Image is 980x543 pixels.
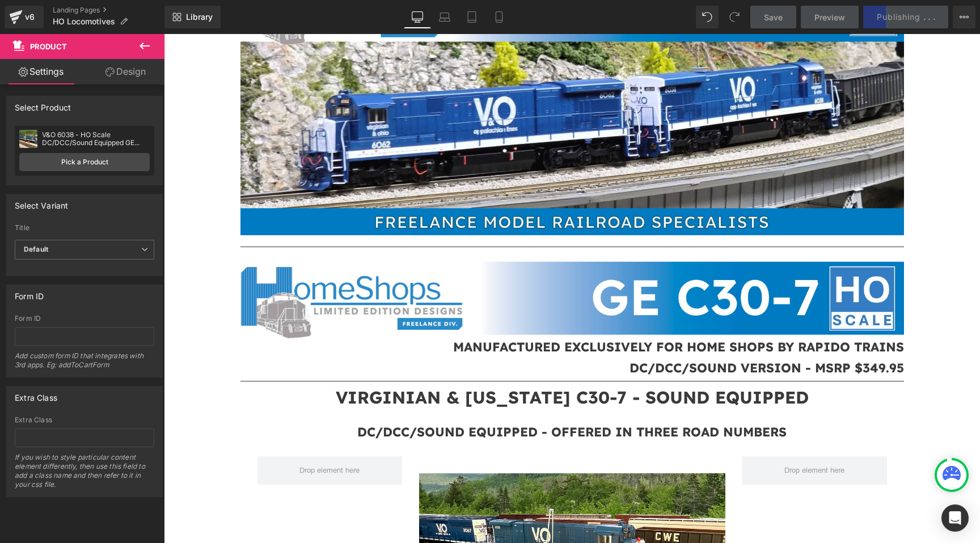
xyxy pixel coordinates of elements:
a: Design [85,59,167,84]
span: HO Locomotives [53,17,115,26]
span: Save [764,11,783,23]
a: Preview [801,6,859,28]
div: V&O 6038 - HO Scale DC/DCC/Sound Equipped GE C30-7 Locomotive [42,131,150,147]
strong: DC/DCC/SOUND EQUIPPED - OFFERED IN THREE ROAD NUMBERS [193,390,623,406]
div: Form ID [15,285,44,301]
div: Open Intercom Messenger [941,504,969,532]
a: Desktop [404,6,431,28]
a: Pick a Product [19,153,150,171]
div: If you wish to style particular content element differently, then use this field to add a class n... [15,453,154,497]
span: Product [30,42,67,51]
a: Tablet [458,6,485,28]
span: Preview [814,11,845,23]
button: More [953,6,975,28]
button: Undo [696,6,719,28]
a: Mobile [485,6,513,28]
button: Redo [723,6,746,28]
div: Select Variant [15,194,69,210]
div: Select Product [15,96,71,112]
a: v6 [5,6,44,28]
div: Extra Class [15,387,57,402]
div: Form ID [15,315,154,323]
b: Default [24,245,48,253]
img: pImage [19,130,37,148]
div: Extra Class [15,416,154,424]
label: Title [15,224,154,235]
strong: VIRGINIAN & [US_STATE] C30-7 - SOUND EQUIPPED [172,353,645,374]
div: Add custom form ID that integrates with 3rd apps. Eg: addToCartForm [15,351,154,377]
a: Laptop [431,6,458,28]
span: Library [186,12,213,22]
strong: DC/DCC/SOUND VERSION - MSRP $349.95 [466,326,740,342]
a: Landing Pages [53,6,164,15]
strong: MANUFACTURED EXCLUSIVELY FOR HOME SHOPS BY RAPIDO TRAINS [289,305,740,321]
a: New Library [164,6,221,28]
div: v6 [23,10,37,24]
